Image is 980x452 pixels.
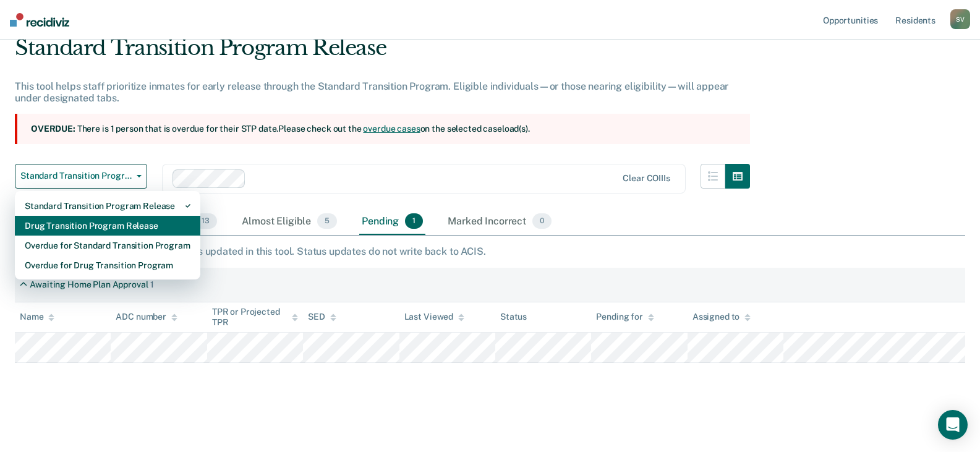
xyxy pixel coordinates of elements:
[30,279,148,290] div: Awaiting Home Plan Approval
[25,216,190,236] div: Drug Transition Program Release
[15,35,750,70] div: Standard Transition Program Release
[950,9,970,29] div: S V
[20,171,132,181] span: Standard Transition Program Release
[596,312,654,322] div: Pending for
[20,312,54,322] div: Name
[15,164,147,189] button: Standard Transition Program Release
[500,312,527,322] div: Status
[623,173,670,184] div: Clear COIIIs
[359,208,425,236] div: Pending1
[15,245,965,257] div: This tab shows inmates whose status was updated in this tool. Status updates do not write back to...
[404,312,464,322] div: Last Viewed
[532,213,552,229] span: 0
[150,279,154,290] div: 1
[31,124,75,134] strong: Overdue:
[445,208,554,236] div: Marked Incorrect0
[212,307,298,328] div: TPR or Projected TPR
[25,196,190,216] div: Standard Transition Program Release
[25,255,190,275] div: Overdue for Drug Transition Program
[15,114,750,144] section: There is 1 person that is overdue for their STP date. Please check out the on the selected caselo...
[116,312,177,322] div: ADC number
[15,275,159,295] div: Awaiting Home Plan Approval1
[239,208,339,236] div: Almost Eligible5
[10,13,69,27] img: Recidiviz
[194,213,217,229] span: 13
[317,213,337,229] span: 5
[25,236,190,255] div: Overdue for Standard Transition Program
[363,124,420,134] a: overdue cases
[405,213,423,229] span: 1
[308,312,336,322] div: SED
[15,80,750,104] div: This tool helps staff prioritize inmates for early release through the Standard Transition Progra...
[938,410,968,440] div: Open Intercom Messenger
[950,9,970,29] button: SV
[692,312,751,322] div: Assigned to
